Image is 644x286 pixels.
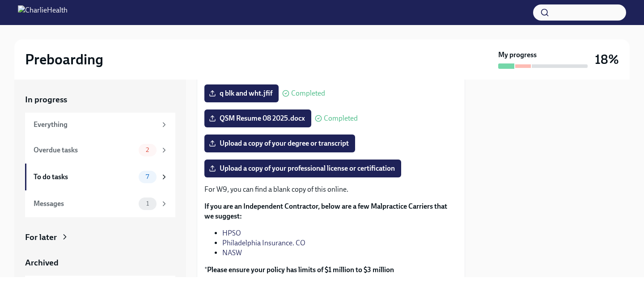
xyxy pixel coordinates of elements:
span: 7 [140,173,154,180]
span: Completed [324,115,358,122]
span: 2 [140,147,154,153]
a: Philadelphia Insurance. CO [222,239,305,247]
a: Overdue tasks2 [25,137,175,164]
span: 1 [141,200,154,207]
span: Upload a copy of your professional license or certification [211,164,395,173]
label: QSM Resume 08 2025.docx [204,109,311,127]
strong: If you are an Independent Contractor, below are a few Malpractice Carriers that we suggest: [204,202,447,220]
a: HPSO [222,229,241,237]
div: Overdue tasks [34,145,135,155]
div: To do tasks [34,172,135,182]
a: In progress [25,94,175,105]
label: Upload a copy of your professional license or certification [204,160,401,177]
p: For W9, you can find a blank copy of this online. [204,185,458,194]
div: Everything [34,120,157,130]
span: Upload a copy of your degree or transcript [211,139,349,148]
a: Messages1 [25,190,175,217]
label: Upload a copy of your degree or transcript [204,135,355,152]
h3: 18% [595,51,619,67]
span: Completed [291,90,325,97]
a: NASW [222,248,242,257]
h2: Preboarding [25,50,103,68]
a: For later [25,231,175,243]
div: Messages [34,199,135,209]
span: q blk and wht.jfif [211,89,272,98]
strong: Please ensure your policy has limits of $1 million to $3 million [207,265,394,274]
span: QSM Resume 08 2025.docx [211,114,305,123]
img: CharlieHealth [18,5,68,20]
div: For later [25,231,57,243]
strong: My progress [498,50,537,60]
a: To do tasks7 [25,164,175,190]
a: Everything [25,113,175,137]
label: q blk and wht.jfif [204,84,279,102]
a: Archived [25,257,175,269]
